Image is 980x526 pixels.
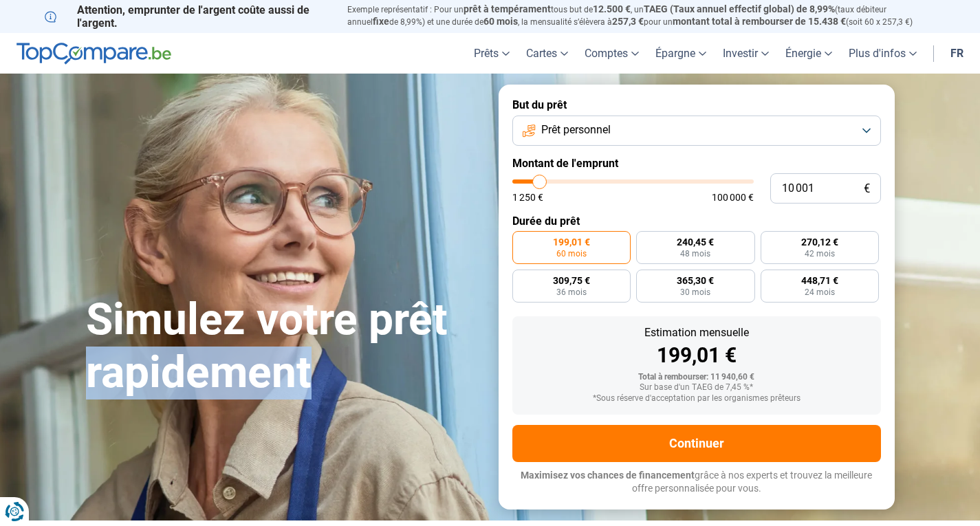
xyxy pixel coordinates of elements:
[712,193,754,202] span: 100 000 €
[840,33,925,74] a: Plus d'infos
[805,250,835,258] span: 42 mois
[523,394,870,404] div: *Sous réserve d'acceptation par les organismes prêteurs
[512,215,881,228] label: Durée du prêt
[864,183,870,195] span: €
[805,288,835,296] span: 24 mois
[777,33,840,74] a: Énergie
[553,276,590,285] span: 309,75 €
[523,373,870,382] div: Total à rembourser: 11 940,60 €
[512,157,881,170] label: Montant de l'emprunt
[801,237,838,247] span: 270,12 €
[680,250,710,258] span: 48 mois
[680,288,710,296] span: 30 mois
[373,16,389,27] span: fixe
[523,383,870,393] div: Sur base d'un TAEG de 7,45 %*
[715,33,777,74] a: Investir
[523,345,870,366] div: 199,01 €
[541,122,611,138] span: Prêt personnel
[593,3,631,14] span: 12.500 €
[576,33,647,74] a: Comptes
[523,327,870,338] div: Estimation mensuelle
[644,3,835,14] span: TAEG (Taux annuel effectif global) de 8,99%
[45,3,331,30] p: Attention, emprunter de l'argent coûte aussi de l'argent.
[553,237,590,247] span: 199,01 €
[673,16,846,27] span: montant total à rembourser de 15.438 €
[512,425,881,462] button: Continuer
[512,469,881,496] p: grâce à nos experts et trouvez la meilleure offre personnalisée pour vous.
[483,16,518,27] span: 60 mois
[647,33,715,74] a: Épargne
[677,237,714,247] span: 240,45 €
[677,276,714,285] span: 365,30 €
[801,276,838,285] span: 448,71 €
[512,193,543,202] span: 1 250 €
[466,33,518,74] a: Prêts
[464,3,551,14] span: prêt à tempérament
[556,250,587,258] span: 60 mois
[521,470,695,481] span: Maximisez vos chances de financement
[942,33,972,74] a: fr
[612,16,644,27] span: 257,3 €
[512,116,881,146] button: Prêt personnel
[17,43,171,65] img: TopCompare
[556,288,587,296] span: 36 mois
[347,3,936,28] p: Exemple représentatif : Pour un tous but de , un (taux débiteur annuel de 8,99%) et une durée de ...
[86,294,482,399] h1: Simulez votre prêt rapidement
[518,33,576,74] a: Cartes
[512,98,881,111] label: But du prêt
